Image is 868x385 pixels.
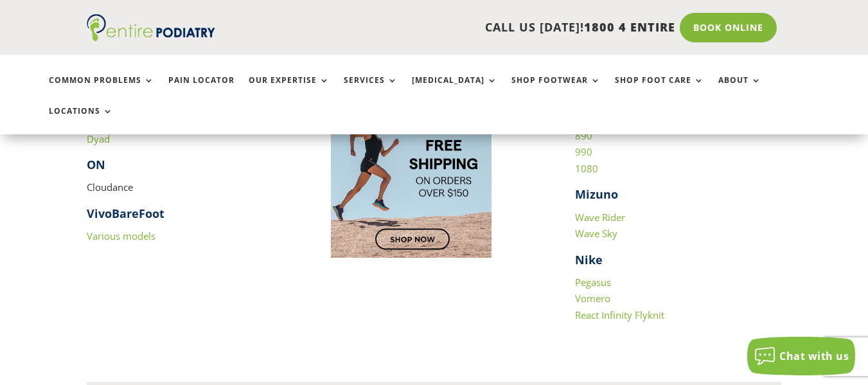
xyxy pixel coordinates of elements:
strong: VivoBareFoot [87,206,164,221]
a: Our Expertise [249,76,330,103]
p: Cloudance [87,179,293,206]
button: Chat with us [747,337,855,375]
a: Pain Locator [168,76,235,103]
a: [MEDICAL_DATA] [412,76,497,103]
a: Wave Rider [575,211,625,224]
span: Chat with us [779,349,849,363]
a: Shop Foot Care [615,76,704,103]
a: Various models [87,229,155,242]
a: Pegasus [575,276,611,289]
strong: ON [87,157,105,172]
strong: Nike [575,252,603,267]
span: 1800 4 ENTIRE [584,19,675,35]
img: logo (1) [87,14,215,41]
p: CALL US [DATE]! [245,19,675,36]
a: Vomero [575,292,610,305]
a: Book Online [680,13,777,42]
strong: Mizuno [575,186,618,202]
a: Shop Footwear [511,76,601,103]
a: Dyad [87,132,110,145]
a: 890 [575,129,592,142]
a: 990 [575,145,592,158]
a: Entire Podiatry [87,31,215,44]
a: Common Problems [49,76,154,103]
a: 1080 [575,162,598,175]
a: Locations [49,107,113,134]
a: Services [344,76,398,103]
a: React Infinity Flyknit [575,309,664,321]
a: Wave Sky [575,227,617,240]
a: About [718,76,761,103]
